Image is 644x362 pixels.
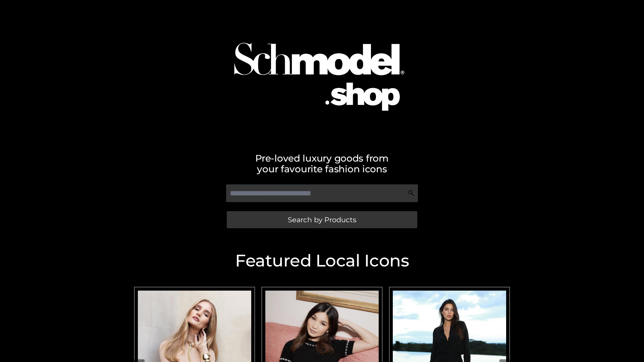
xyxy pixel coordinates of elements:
a: Search by Products [227,211,417,228]
h2: Featured Local Icons​ [131,252,513,269]
img: Search Icon [408,190,415,196]
h2: Pre-loved luxury goods from your favourite fashion icons [131,153,513,174]
span: Search by Products [288,216,356,223]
